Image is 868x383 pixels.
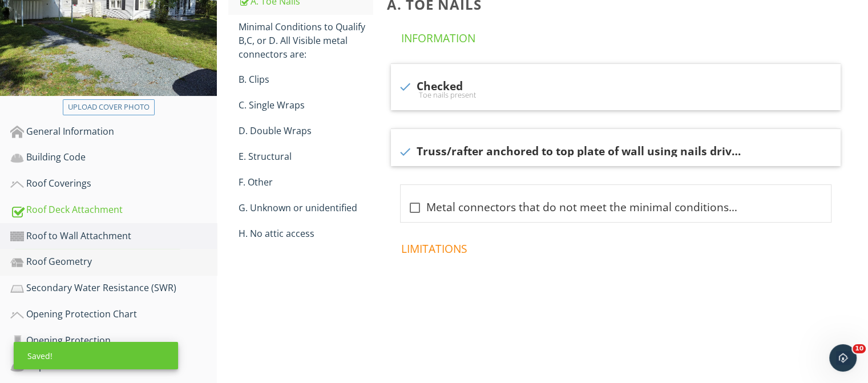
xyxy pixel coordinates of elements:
div: Saved! [14,342,178,369]
div: Roof Coverings [10,176,217,191]
div: Toe nails present [398,90,834,99]
span: 10 [853,344,866,353]
div: General Information [10,124,217,139]
iframe: Intercom live chat [829,344,857,372]
div: C. Single Wraps [239,98,373,112]
div: Minimal Conditions to Qualify B,C, or D. All Visible metal connectors are: [239,20,373,61]
div: F. Other [239,175,373,189]
div: Secondary Water Resistance (SWR) [10,281,217,296]
div: Opening Protection Chart [10,307,217,322]
div: H. No attic access [239,227,373,240]
div: Roof Geometry [10,255,217,269]
div: B. Clips [239,72,373,86]
div: Roof Deck Attachment [10,203,217,217]
div: Roof to Wall Attachment [10,229,217,244]
h4: Information [401,26,835,46]
div: G. Unknown or unidentified [239,201,373,215]
div: D. Double Wraps [239,124,373,138]
div: Upload cover photo [68,102,150,113]
div: Building Code [10,150,217,165]
div: Opening Protection [10,333,217,348]
button: Upload cover photo [63,99,155,115]
div: Inspector Information [10,359,217,374]
div: E. Structural [239,150,373,163]
h4: Limitations [401,237,835,256]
